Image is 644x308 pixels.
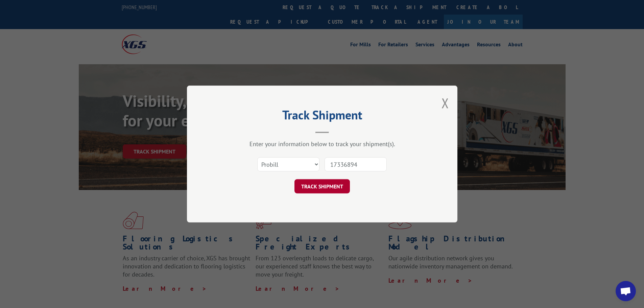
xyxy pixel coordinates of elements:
h2: Track Shipment [221,110,424,123]
button: TRACK SHIPMENT [294,179,350,193]
div: Open chat [616,281,636,301]
button: Close modal [442,94,449,112]
input: Number(s) [325,157,387,171]
div: Enter your information below to track your shipment(s). [221,140,424,148]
